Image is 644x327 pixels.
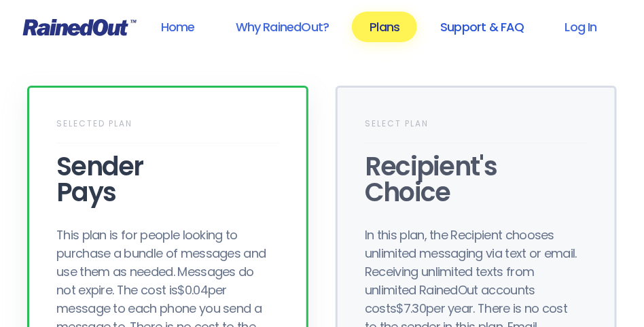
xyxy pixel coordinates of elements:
a: Home [143,12,213,42]
a: Log In [548,12,615,42]
div: Select Plan [365,115,588,143]
a: Why RainedOut? [218,12,347,42]
div: Recipient's Choice [365,154,588,205]
div: Sender Pays [56,154,279,205]
a: Plans [352,12,417,42]
div: Selected Plan [56,115,279,143]
a: Support & FAQ [423,12,541,42]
